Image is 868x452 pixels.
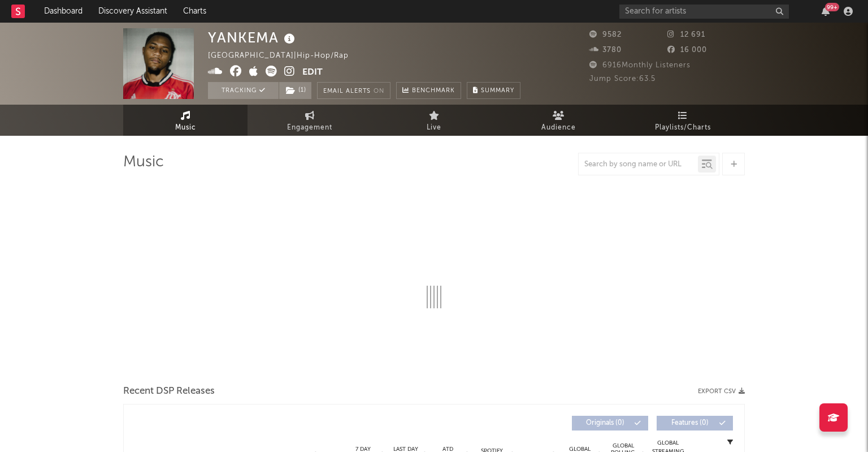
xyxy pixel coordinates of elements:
div: 99 + [825,3,839,11]
button: (1) [279,82,311,99]
button: Tracking [208,82,279,99]
a: Live [372,105,496,136]
span: ( 1 ) [279,82,312,99]
span: Originals ( 0 ) [579,420,631,427]
button: Edit [302,66,323,80]
span: Summary [481,88,514,94]
button: Email AlertsOn [317,82,390,99]
button: Originals(0) [572,416,648,431]
span: 12 691 [667,31,705,38]
span: 9582 [589,31,622,38]
span: 3780 [589,46,622,54]
span: Playlists/Charts [655,121,711,135]
input: Search for artists [619,5,789,19]
span: Engagement [287,121,332,135]
input: Search by song name or URL [579,160,698,169]
button: Summary [467,82,520,99]
a: Engagement [248,105,372,136]
span: 6916 Monthly Listeners [589,62,691,69]
span: 16 000 [667,46,707,54]
span: Benchmark [412,84,455,98]
a: Music [123,105,248,136]
button: Features(0) [657,416,733,431]
span: Music [175,121,196,135]
button: 99+ [822,7,830,16]
div: YANKEMA [208,28,298,47]
button: Export CSV [698,388,745,395]
a: Audience [496,105,620,136]
span: Jump Score: 63.5 [589,75,656,83]
a: Benchmark [396,82,461,99]
span: Features ( 0 ) [664,420,716,427]
span: Recent DSP Releases [123,385,215,398]
a: Playlists/Charts [620,105,745,136]
span: Live [427,121,441,135]
em: On [374,88,384,94]
div: [GEOGRAPHIC_DATA] | Hip-Hop/Rap [208,49,362,63]
span: Audience [541,121,576,135]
